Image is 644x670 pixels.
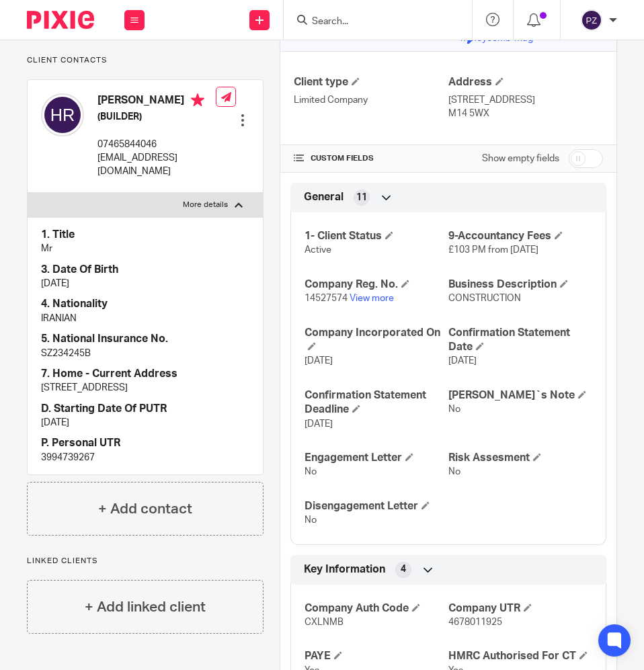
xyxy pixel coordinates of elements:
[448,601,592,616] h4: Company UTR
[98,499,192,519] h4: + Add contact
[41,451,249,464] p: 3994739267
[41,367,249,381] h4: 7. Home - Current Address
[294,153,448,164] h4: CUSTOM FIELDS
[448,649,592,663] h4: HMRC Authorised For CT
[305,601,448,616] h4: Company Auth Code
[304,562,385,577] span: Key Information
[581,9,602,31] img: svg%3E
[305,388,448,417] h4: Confirmation Statement Deadline
[305,499,448,513] h4: Disengagement Letter
[294,93,448,107] p: Limited Company
[448,467,460,476] span: No
[305,467,317,476] span: No
[41,416,249,429] p: [DATE]
[448,294,521,303] span: CONSTRUCTION
[448,326,592,355] h4: Confirmation Statement Date
[448,405,460,414] span: No
[448,618,502,627] span: 4678011925
[41,242,249,255] p: Mr
[41,436,249,450] h4: P. Personal UTR
[448,75,603,89] h4: Address
[41,312,249,325] p: IRANIAN
[27,556,264,567] p: Linked clients
[41,93,84,136] img: svg%3E
[448,356,477,366] span: [DATE]
[305,326,448,355] h4: Company Incorporated On
[305,356,333,366] span: [DATE]
[448,245,538,255] span: £103 PM from [DATE]
[356,191,367,204] span: 11
[305,245,331,255] span: Active
[41,277,249,290] p: [DATE]
[27,55,264,66] p: Client contacts
[448,278,592,292] h4: Business Description
[97,151,216,179] p: [EMAIL_ADDRESS][DOMAIN_NAME]
[41,402,249,416] h4: D. Starting Date Of PUTR
[41,381,249,394] p: [STREET_ADDRESS]
[350,294,394,303] a: View more
[305,419,333,429] span: [DATE]
[305,451,448,465] h4: Engagement Letter
[401,562,406,576] span: 4
[305,649,448,663] h4: PAYE
[305,278,448,292] h4: Company Reg. No.
[97,110,216,124] h5: (BUILDER)
[294,75,448,89] h4: Client type
[304,190,344,204] span: General
[97,138,216,151] p: 07465844046
[482,152,559,165] label: Show empty fields
[41,347,249,360] p: SZ234245B
[305,515,317,525] span: No
[191,93,204,107] i: Primary
[85,597,206,618] h4: + Add linked client
[448,451,592,465] h4: Risk Assesment
[448,107,603,120] p: M14 5WX
[97,93,216,110] h4: [PERSON_NAME]
[448,388,592,403] h4: [PERSON_NAME]`s Note
[183,200,228,210] p: More details
[41,297,249,311] h4: 4. Nationality
[311,16,432,28] input: Search
[448,93,603,107] p: [STREET_ADDRESS]
[27,11,94,29] img: Pixie
[305,618,344,627] span: CXLNMB
[448,229,592,243] h4: 9-Accountancy Fees
[305,229,448,243] h4: 1- Client Status
[41,263,249,277] h4: 3. Date Of Birth
[41,332,249,346] h4: 5. National Insurance No.
[41,228,249,242] h4: 1. Title
[305,294,348,303] span: 14527574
